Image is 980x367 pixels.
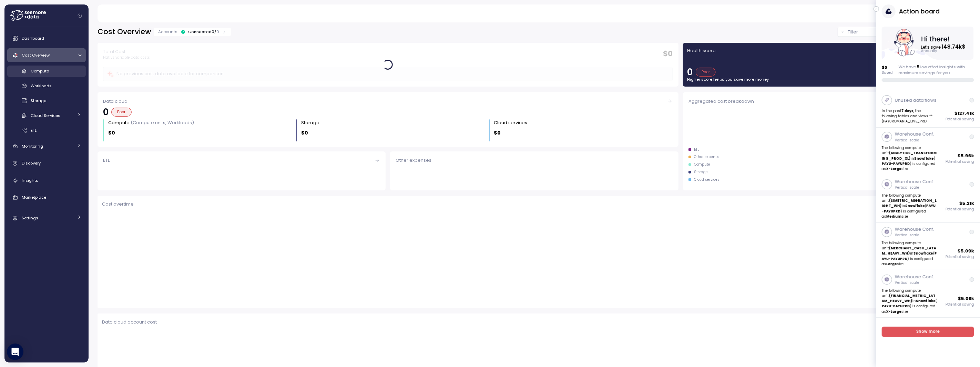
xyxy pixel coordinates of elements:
span: Insights [22,178,38,183]
a: Cloud Services [7,110,86,121]
p: The following compute unit in ( ) is configured as size [882,240,938,267]
p: Vertical scale [895,138,934,143]
a: Warehouse Conf.Vertical scaleThe following compute unit(SIMETRIC_MIGRATION_LIGHT_WH)inSnowflake(P... [876,175,980,223]
p: Potential saving [946,207,974,212]
strong: Snowflake [914,251,933,256]
p: Cost overtime [102,201,134,208]
strong: PAYU-PAYUPRD [882,251,937,261]
div: We have low effort insights with maximum savings for you [899,64,974,76]
strong: (SIMETRIC_MIGRATION_LIGHT_WH) [882,198,937,208]
text: Let's save [922,43,966,50]
strong: PAYU-PAYUPRD [882,204,936,213]
p: The following compute unit in ( ) is configured as size [882,145,938,171]
p: $ 5.21k [960,200,974,207]
strong: X-Large [887,309,902,314]
p: Potential saving [946,255,974,259]
p: $ 5.09k [958,248,974,255]
div: Cloud services [694,177,719,182]
h2: Cost Overview [98,27,151,37]
div: Accounts:Connected0/0 [154,28,231,36]
div: Poor [696,68,716,77]
strong: Snowflake [906,204,925,208]
div: Storage [301,119,319,126]
a: Settings [7,211,86,225]
div: Connected 0 / [188,29,219,34]
p: $ 127.41k [955,110,974,117]
p: Warehouse Conf. [895,274,934,280]
p: The following compute unit in ( ) is configured as size [882,193,938,219]
a: ETL [7,125,86,136]
div: Storage [694,170,708,175]
p: Higher score helps you save more money [687,77,967,82]
p: Vertical scale [895,233,934,238]
a: Data cloud0PoorCompute (Compute units, Workloads)$0Storage $0Cloud services $0 [98,92,678,147]
strong: PAYU-PAYUPRD [882,161,910,166]
button: Filter [838,27,877,37]
h3: Action board [899,7,940,16]
strong: Snowflake [916,299,936,303]
span: Cost Overview [22,52,50,58]
strong: PAYU-PAYUPRD [882,304,910,308]
span: ETL [31,128,37,133]
p: Warehouse Conf. [895,226,934,233]
text: Annually [922,49,938,53]
p: $0 [494,129,501,137]
p: 0 [216,29,219,34]
p: Filter [848,29,858,36]
span: Dashboard [22,36,44,41]
strong: Large [887,262,897,266]
p: $ 5.96k [958,152,974,159]
p: $0 [108,129,115,137]
p: Warehouse Conf. [895,178,934,185]
strong: Snowflake [915,156,934,161]
p: Potential saving [946,159,974,164]
strong: (MERCHANT_CASH_LATAM_HEAVY_WH) [882,246,937,256]
p: Warehouse Conf. [895,131,934,138]
p: $ 0 [882,65,893,70]
span: Marketplace [22,195,46,200]
p: Potential saving [946,302,974,307]
div: Open Intercom Messenger [7,344,23,360]
div: Compute [694,162,710,167]
a: Warehouse Conf.Vertical scaleThe following compute unit(FINANCIAL_METRIC_LATAM_HEAVY_WH)inSnowfla... [876,270,980,318]
a: Unused data flowsIn the past7 days, the following tables and views **(PAYUROMANIA_LIVE_PRD$127.41... [876,92,980,127]
div: Poor [111,108,132,117]
a: Storage [7,95,86,107]
p: 0 [103,108,109,117]
p: Health score [687,47,716,54]
strong: X-Large [887,167,902,171]
a: Insights [7,173,86,187]
a: Compute [7,66,86,77]
span: Monitoring [22,143,43,149]
span: Compute [31,68,49,74]
a: Show more [882,327,974,337]
p: Accounts: [158,29,178,34]
p: Unused data flows [895,97,937,104]
a: Warehouse Conf.Vertical scaleThe following compute unit(MERCHANT_CASH_LATAM_HEAVY_WH)inSnowflake(... [876,223,980,270]
div: Data cloud [103,98,673,105]
p: Saved [882,70,893,75]
span: 5 [917,64,919,70]
a: Dashboard [7,31,86,45]
span: Show more [917,327,940,336]
a: Workloads [7,80,86,92]
span: Storage [31,98,46,103]
p: $0 [301,129,308,137]
p: Potential saving [946,117,974,122]
button: Collapse navigation [75,13,84,18]
a: Monitoring [7,139,86,153]
strong: 7 days [902,109,914,113]
span: Discovery [22,160,41,166]
a: Cost Overview [7,48,86,62]
p: The following compute unit in ( ) is configured as size [882,288,938,314]
strong: (FINANCIAL_METRIC_LATAM_HEAVY_WH) [882,294,936,303]
strong: (ANALYTICS_TRANSFORMING_PROD_XL) [882,151,937,160]
span: Cloud Services [31,113,60,118]
p: Data cloud account cost [102,319,157,326]
strong: Medium [887,214,902,219]
p: Vertical scale [895,280,934,285]
span: Workloads [31,83,52,89]
div: Other expenses [396,157,673,164]
div: Other expenses [694,155,722,159]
